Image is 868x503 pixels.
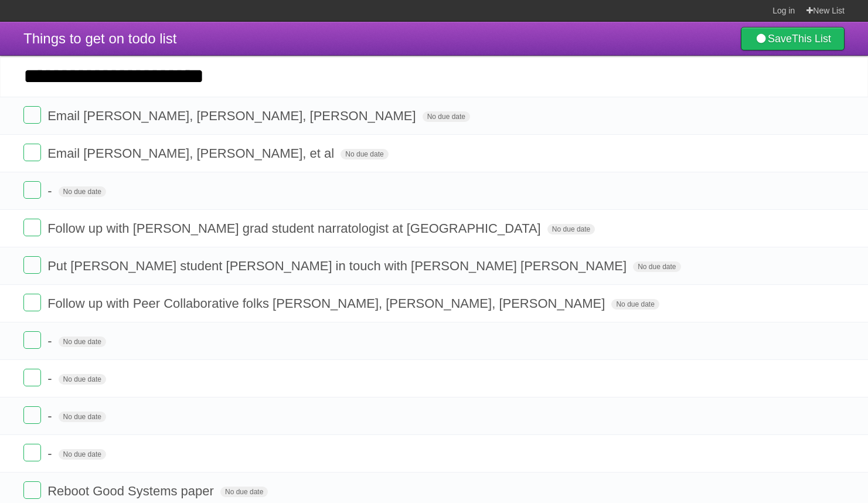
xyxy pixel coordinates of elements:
label: Done [23,331,41,349]
span: No due date [220,487,268,497]
span: - [47,446,55,461]
span: Reboot Good Systems paper [47,484,217,498]
span: No due date [59,412,106,422]
label: Done [23,219,41,236]
span: Follow up with [PERSON_NAME] grad student narratologist at [GEOGRAPHIC_DATA] [47,221,544,236]
span: No due date [59,449,106,460]
span: Email [PERSON_NAME], [PERSON_NAME], [PERSON_NAME] [47,108,418,123]
label: Done [23,294,41,311]
label: Done [23,144,41,161]
span: - [47,334,55,348]
span: - [47,371,55,386]
span: No due date [59,337,106,347]
label: Done [23,369,41,386]
span: - [47,183,55,198]
label: Done [23,444,41,461]
span: Put [PERSON_NAME] student [PERSON_NAME] in touch with [PERSON_NAME] [PERSON_NAME] [47,259,629,273]
span: No due date [633,261,680,272]
span: - [47,409,55,423]
label: Done [23,181,41,199]
span: No due date [611,299,659,310]
span: Things to get on todo list [23,30,177,46]
label: Done [23,256,41,274]
label: Done [23,106,41,124]
b: This List [792,33,831,45]
label: Done [23,481,41,499]
span: No due date [547,224,595,234]
span: No due date [59,186,106,197]
a: SaveThis List [741,27,845,50]
span: No due date [341,149,388,159]
span: Follow up with Peer Collaborative folks [PERSON_NAME], [PERSON_NAME], [PERSON_NAME] [47,296,608,311]
span: Email [PERSON_NAME], [PERSON_NAME], et al [47,146,337,161]
span: No due date [59,374,106,385]
span: No due date [423,111,470,122]
label: Done [23,406,41,424]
